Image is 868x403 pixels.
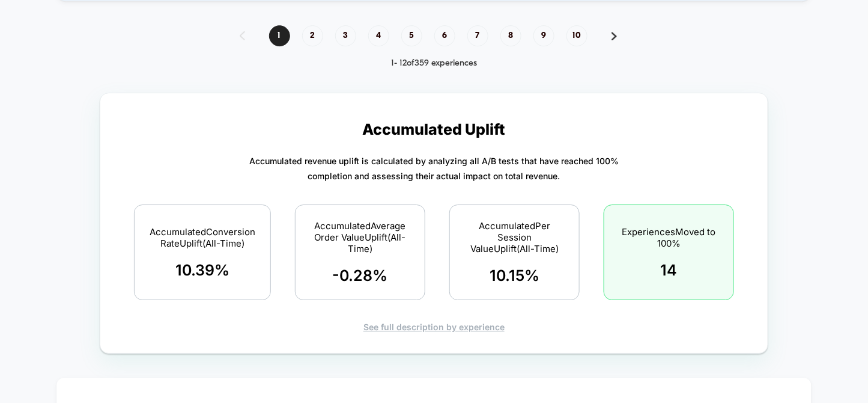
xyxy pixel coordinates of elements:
[335,25,356,46] span: 3
[566,25,587,46] span: 10
[612,32,617,40] img: pagination forward
[302,25,323,46] span: 2
[368,25,389,46] span: 4
[362,120,505,138] p: Accumulated Uplift
[660,261,677,279] span: 14
[434,25,455,46] span: 6
[249,153,619,183] p: Accumulated revenue uplift is calculated by analyzing all A/B tests that have reached 100% comple...
[121,322,747,332] div: See full description by experience
[500,25,521,46] span: 8
[150,226,255,249] span: Accumulated Conversion Rate Uplift (All-Time)
[467,25,488,46] span: 7
[533,25,554,46] span: 9
[175,261,229,279] span: 10.39 %
[465,220,564,254] span: Accumulated Per Session Value Uplift (All-Time)
[311,220,410,254] span: Accumulated Average Order Value Uplift (All-Time)
[228,58,641,69] div: 1 - 12 of 359 experiences
[619,226,718,249] span: Experiences Moved to 100%
[332,266,387,285] span: -0.28 %
[401,25,422,46] span: 5
[490,266,539,285] span: 10.15 %
[269,25,290,46] span: 1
